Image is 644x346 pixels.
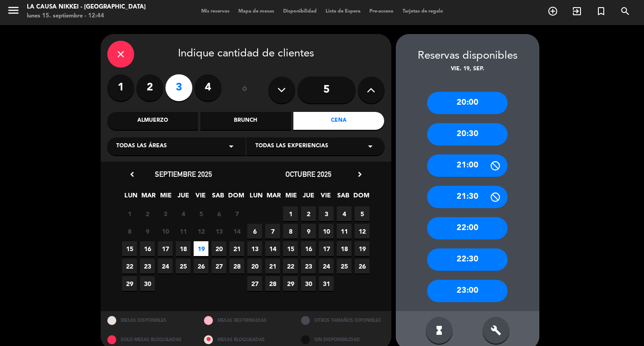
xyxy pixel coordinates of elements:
[355,241,369,256] span: 19
[122,206,137,221] span: 1
[249,190,263,205] span: LUN
[122,276,137,291] span: 29
[301,206,316,221] span: 2
[355,224,369,239] span: 12
[140,276,155,291] span: 30
[284,190,298,205] span: MIE
[396,47,539,65] div: Reservas disponibles
[283,276,298,291] span: 29
[229,259,244,273] span: 28
[176,241,191,256] span: 18
[140,206,155,221] span: 2
[158,206,173,221] span: 3
[283,206,298,221] span: 1
[265,224,280,239] span: 7
[211,190,225,205] span: SAB
[547,6,558,17] i: add_circle_outline
[158,259,173,273] span: 24
[107,74,134,101] label: 1
[165,74,192,101] label: 3
[122,241,137,256] span: 15
[427,123,508,145] div: 20:30
[318,190,333,205] span: VIE
[158,241,173,256] span: 17
[427,280,508,302] div: 23:00
[194,224,208,239] span: 12
[122,224,137,239] span: 8
[301,241,316,256] span: 16
[365,141,376,152] i: arrow_drop_down
[336,190,351,205] span: SAB
[337,206,352,221] span: 4
[229,206,244,221] span: 7
[301,224,316,239] span: 9
[319,206,334,221] span: 3
[427,92,508,114] div: 20:00
[355,170,364,179] i: chevron_right
[176,206,191,221] span: 4
[212,206,226,221] span: 6
[283,241,298,256] span: 15
[355,259,369,273] span: 26
[434,325,445,336] i: hourglass_full
[247,241,262,256] span: 13
[195,74,221,101] label: 4
[247,259,262,273] span: 20
[7,4,20,17] i: menu
[123,190,138,205] span: LUN
[107,112,198,130] div: Almuerzo
[396,65,539,74] div: vie. 19, sep.
[176,259,191,273] span: 25
[197,9,234,14] span: Mis reservas
[116,142,167,151] span: Todas las áreas
[321,9,365,14] span: Lista de Espera
[353,190,368,205] span: DOM
[229,224,244,239] span: 14
[155,170,212,179] span: septiembre 2025
[194,206,208,221] span: 5
[140,224,155,239] span: 9
[265,259,280,273] span: 21
[491,325,501,336] i: build
[355,206,369,221] span: 5
[301,259,316,273] span: 23
[200,112,291,130] div: Brunch
[285,170,331,179] span: octubre 2025
[572,6,582,17] i: exit_to_app
[158,224,173,239] span: 10
[101,311,198,330] div: MESAS DISPONIBLES
[140,241,155,256] span: 16
[301,276,316,291] span: 30
[294,311,391,330] div: OTROS TAMAÑOS DIPONIBLES
[194,259,208,273] span: 26
[319,224,334,239] span: 10
[427,217,508,239] div: 22:00
[194,241,208,256] span: 19
[212,259,226,273] span: 27
[141,190,156,205] span: MAR
[27,12,146,21] div: lunes 15. septiembre - 12:44
[247,224,262,239] span: 6
[265,241,280,256] span: 14
[212,241,226,256] span: 20
[319,259,334,273] span: 24
[193,190,208,205] span: VIE
[158,190,173,205] span: MIE
[247,276,262,291] span: 27
[140,259,155,273] span: 23
[229,241,244,256] span: 21
[136,74,163,101] label: 2
[212,224,226,239] span: 13
[176,224,191,239] span: 11
[228,190,243,205] span: DOM
[255,142,328,151] span: Todas las experiencias
[337,259,352,273] span: 25
[319,241,334,256] span: 17
[301,190,316,205] span: JUE
[283,259,298,273] span: 22
[293,112,384,130] div: Cena
[427,154,508,177] div: 21:00
[230,74,259,106] div: ó
[337,224,352,239] span: 11
[337,241,352,256] span: 18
